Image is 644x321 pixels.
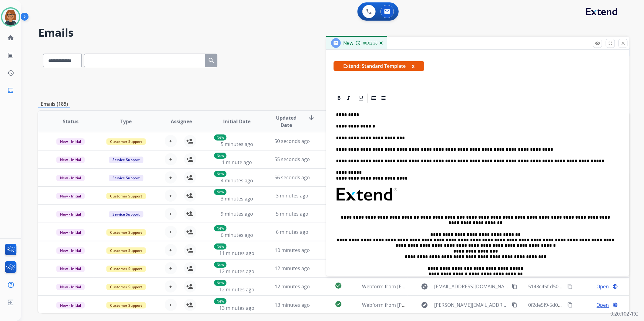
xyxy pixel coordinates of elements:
p: New [214,243,226,250]
p: Emails (185) [38,100,70,108]
span: Open [597,301,609,309]
span: Customer Support [106,193,146,199]
span: Updated Date [270,114,303,129]
div: Ordered List [369,94,378,103]
span: Customer Support [106,229,146,236]
span: Initial Date [223,118,250,125]
button: + [165,226,177,238]
span: + [169,247,172,254]
span: Webform from [EMAIL_ADDRESS][DOMAIN_NAME] on [DATE] [362,283,499,290]
p: New [214,189,226,195]
span: New - Initial [56,229,85,236]
mat-icon: history [7,69,14,77]
span: + [169,210,172,217]
span: New - Initial [56,157,85,163]
span: 12 minutes ago [275,283,310,290]
mat-icon: content_copy [512,302,517,308]
mat-icon: remove_red_eye [595,41,600,46]
mat-icon: person_add [186,283,194,290]
mat-icon: home [7,34,14,41]
p: New [214,280,226,286]
span: 50 seconds ago [275,138,310,144]
span: 4 minutes ago [221,177,253,184]
div: Bullet List [379,94,388,103]
p: New [214,134,226,141]
span: Webform from [PERSON_NAME][EMAIL_ADDRESS][PERSON_NAME][DOMAIN_NAME] on [DATE] [362,302,575,308]
span: 13 minutes ago [275,302,310,308]
button: + [165,135,177,147]
button: + [165,299,177,311]
mat-icon: language [612,302,618,308]
span: 6 minutes ago [276,229,309,235]
mat-icon: check_circle [335,282,342,289]
span: 3 minutes ago [276,192,309,199]
mat-icon: person_add [186,156,194,163]
mat-icon: person_add [186,174,194,181]
button: + [165,171,177,184]
span: 56 seconds ago [275,174,310,181]
span: + [169,174,172,181]
p: New [214,153,226,159]
span: 10 minutes ago [275,247,310,253]
span: [EMAIL_ADDRESS][DOMAIN_NAME] [434,283,509,290]
button: x [412,62,414,70]
mat-icon: person_add [186,210,194,217]
span: Extend: Standard Template [334,61,424,71]
span: + [169,301,172,309]
span: 11 minutes ago [219,250,254,256]
span: Customer Support [106,284,146,290]
mat-icon: person_add [186,228,194,236]
span: 5148c45f-d500-4d71-ab15-d18761f89853 [528,283,620,290]
span: Customer Support [106,302,146,309]
mat-icon: explore [421,283,428,290]
span: 3 minutes ago [221,195,253,202]
span: 55 seconds ago [275,156,310,163]
p: New [214,298,226,304]
span: New - Initial [56,175,85,181]
mat-icon: content_copy [512,284,517,289]
span: + [169,192,172,199]
span: Open [597,283,609,290]
span: Customer Support [106,266,146,272]
p: New [214,171,226,177]
span: + [169,156,172,163]
span: 6 minutes ago [221,232,253,238]
span: 9 minutes ago [221,210,253,217]
span: [PERSON_NAME][EMAIL_ADDRESS][PERSON_NAME][DOMAIN_NAME] [434,301,509,309]
mat-icon: fullscreen [608,41,613,46]
span: 13 minutes ago [219,305,254,311]
span: Service Support [109,175,143,181]
span: 00:02:36 [363,41,377,46]
button: + [165,244,177,256]
span: Customer Support [106,138,146,145]
span: + [169,283,172,290]
button: + [165,153,177,165]
span: 12 minutes ago [219,286,254,293]
button: + [165,190,177,202]
mat-icon: person_add [186,247,194,254]
mat-icon: content_copy [567,302,573,308]
mat-icon: explore [421,301,428,309]
mat-icon: check_circle [335,300,342,308]
mat-icon: person_add [186,137,194,145]
span: New [343,40,353,46]
span: 5 minutes ago [276,210,309,217]
mat-icon: person_add [186,192,194,199]
span: Customer Support [106,247,146,254]
mat-icon: inbox [7,87,14,94]
span: 12 minutes ago [219,268,254,275]
span: 5 minutes ago [221,141,253,147]
span: + [169,265,172,272]
span: Assignee [171,118,192,125]
span: New - Initial [56,266,85,272]
span: Service Support [109,211,143,217]
h2: Emails [38,27,629,39]
span: Service Support [109,157,143,163]
mat-icon: search [208,57,215,64]
span: New - Initial [56,193,85,199]
mat-icon: list_alt [7,52,14,59]
p: 0.20.1027RC [610,310,638,317]
div: Underline [357,94,366,103]
span: Type [120,118,132,125]
div: Bold [334,94,344,103]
